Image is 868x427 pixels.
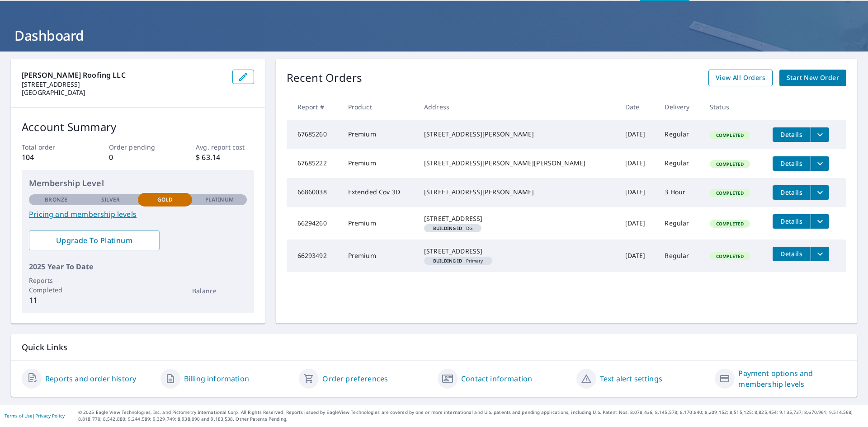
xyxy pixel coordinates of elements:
a: Terms of Use [5,413,33,419]
button: filesDropdownBtn-66294260 [811,214,829,229]
p: Platinum [205,196,234,204]
h1: Dashboard [11,26,857,45]
a: View All Orders [708,70,773,86]
a: Billing information [184,373,249,384]
p: [STREET_ADDRESS] [22,80,225,89]
td: [DATE] [618,120,658,149]
a: Reports and order history [45,373,136,384]
th: Product [341,94,417,120]
p: Bronze [45,196,67,204]
p: Quick Links [22,342,846,353]
td: [DATE] [618,207,658,239]
td: Regular [657,149,703,178]
button: detailsBtn-67685260 [773,127,811,142]
p: 104 [22,152,80,163]
div: [STREET_ADDRESS][PERSON_NAME][PERSON_NAME] [424,159,611,168]
p: Membership Level [29,177,247,189]
a: Start New Order [779,70,846,86]
td: Premium [341,149,417,178]
a: Upgrade To Platinum [29,230,160,250]
button: detailsBtn-66293492 [773,247,811,261]
span: Upgrade To Platinum [36,235,152,245]
button: filesDropdownBtn-67685260 [811,127,829,142]
p: Account Summary [22,119,254,135]
a: Privacy Policy [35,413,65,419]
span: DG [428,226,478,230]
div: [STREET_ADDRESS] [424,247,611,256]
p: 0 [109,152,167,163]
p: Silver [101,196,120,204]
th: Report # [287,94,341,120]
span: Completed [711,253,749,259]
td: 67685222 [287,149,341,178]
a: Order preferences [322,373,388,384]
p: Balance [192,286,246,296]
td: Premium [341,120,417,149]
th: Status [703,94,765,120]
em: Building ID [433,226,462,230]
span: Completed [711,132,749,138]
td: Extended Cov 3D [341,178,417,207]
td: Premium [341,207,417,239]
p: © 2025 Eagle View Technologies, Inc. and Pictometry International Corp. All Rights Reserved. Repo... [78,409,863,422]
p: [GEOGRAPHIC_DATA] [22,89,225,97]
button: detailsBtn-66294260 [773,214,811,229]
p: Order pending [109,142,167,152]
td: [DATE] [618,149,658,178]
a: Contact information [461,373,532,384]
span: Completed [711,161,749,167]
p: Avg. report cost [196,142,254,152]
a: Pricing and membership levels [29,209,247,220]
button: filesDropdownBtn-67685222 [811,156,829,171]
th: Address [417,94,618,120]
button: filesDropdownBtn-66293492 [811,247,829,261]
td: 66294260 [287,207,341,239]
span: Details [778,130,805,139]
td: [DATE] [618,239,658,272]
em: Building ID [433,258,462,263]
th: Delivery [657,94,703,120]
button: detailsBtn-66860038 [773,185,811,200]
p: Reports Completed [29,276,83,295]
a: Text alert settings [600,373,662,384]
span: Details [778,188,805,197]
span: Completed [711,190,749,196]
p: $ 63.14 [196,152,254,163]
td: 66293492 [287,239,341,272]
button: detailsBtn-67685222 [773,156,811,171]
th: Date [618,94,658,120]
div: [STREET_ADDRESS][PERSON_NAME] [424,188,611,197]
p: [PERSON_NAME] Roofing LLC [22,70,225,80]
span: Primary [428,258,489,263]
div: [STREET_ADDRESS] [424,214,611,223]
span: Completed [711,221,749,227]
span: View All Orders [716,72,765,84]
a: Payment options and membership levels [738,368,846,389]
span: Details [778,249,805,258]
td: Regular [657,120,703,149]
div: [STREET_ADDRESS][PERSON_NAME] [424,130,611,139]
td: 3 Hour [657,178,703,207]
span: Start New Order [787,72,839,84]
td: Regular [657,239,703,272]
p: | [5,413,65,418]
td: Premium [341,239,417,272]
button: filesDropdownBtn-66860038 [811,185,829,200]
td: 67685260 [287,120,341,149]
td: 66860038 [287,178,341,207]
td: Regular [657,207,703,239]
span: Details [778,217,805,225]
p: 11 [29,295,83,305]
td: [DATE] [618,178,658,207]
span: Details [778,159,805,168]
p: Recent Orders [287,70,363,86]
p: Total order [22,142,80,152]
p: 2025 Year To Date [29,261,247,272]
p: Gold [157,196,173,204]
